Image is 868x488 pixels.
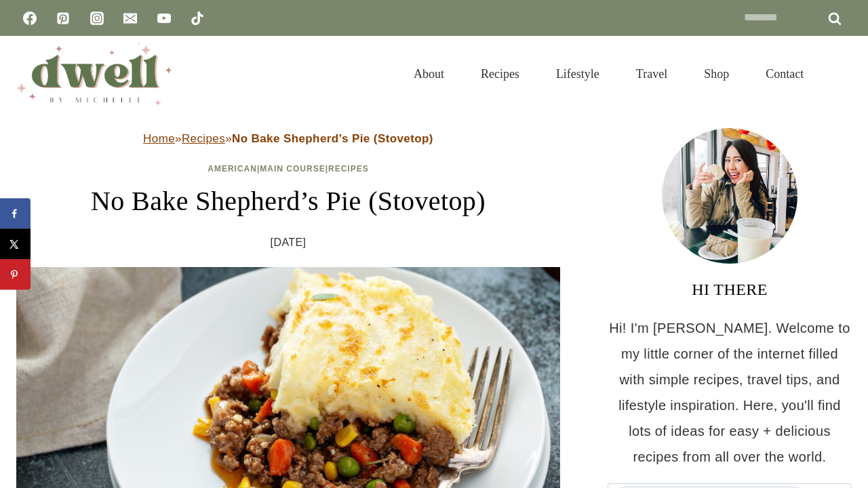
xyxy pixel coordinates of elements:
[151,5,178,32] a: YouTube
[618,50,686,98] a: Travel
[395,50,822,98] nav: Primary Navigation
[271,232,307,253] time: [DATE]
[232,132,433,145] strong: No Bake Shepherd’s Pie (Stovetop)
[462,50,538,98] a: Recipes
[184,5,211,32] a: TikTok
[395,50,462,98] a: About
[328,164,369,174] a: Recipes
[538,50,618,98] a: Lifestyle
[16,5,43,32] a: Facebook
[829,62,852,85] button: View Search Form
[143,132,433,145] span: » »
[182,132,225,145] a: Recipes
[50,5,77,32] a: Pinterest
[16,181,560,222] h1: No Bake Shepherd’s Pie (Stovetop)
[208,164,257,174] a: American
[686,50,747,98] a: Shop
[608,315,852,470] p: Hi! I'm [PERSON_NAME]. Welcome to my little corner of the internet filled with simple recipes, tr...
[16,43,172,105] img: DWELL by michelle
[143,132,175,145] a: Home
[208,164,368,174] span: | |
[117,5,144,32] a: Email
[747,50,822,98] a: Contact
[83,5,111,32] a: Instagram
[260,164,325,174] a: Main Course
[608,277,852,302] h3: HI THERE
